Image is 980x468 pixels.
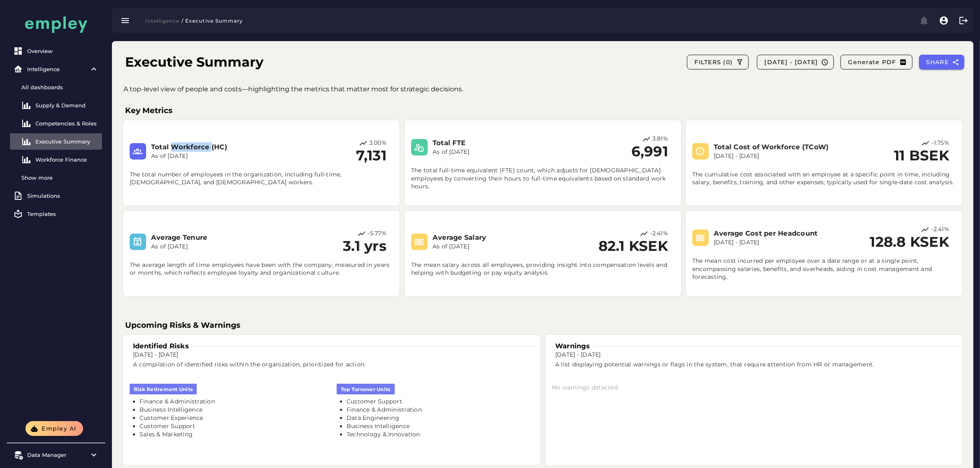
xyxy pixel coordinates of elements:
[433,233,564,242] h3: Average Salary
[919,55,965,70] button: SHARE
[714,229,845,238] h3: Average Cost per Headcount
[10,133,102,150] a: Executive Summary
[130,164,393,187] p: The total number of employees in the organization, including full-time, [DEMOGRAPHIC_DATA], and [...
[847,58,896,66] span: Generate PDF
[347,414,534,422] li: Data Engineering
[652,135,668,144] p: 3.81%
[347,431,534,439] li: Technology & Innovation
[692,250,956,282] p: The mean cost incurred per employee over a date range or at a single point, encompassing salaries...
[41,425,77,432] span: Empley AI
[128,356,539,374] div: A compilation of identified risks within the organization, prioritized for action.
[631,144,668,160] h2: 6,991
[35,102,99,109] div: Supply & Demand
[552,341,593,351] h3: Warnings
[130,341,192,351] h3: Identified Risks
[27,48,99,54] div: Overview
[27,452,85,458] div: Data Manager
[433,138,564,148] h3: Total FTE
[27,192,99,199] div: Simulations
[687,55,749,70] button: FILTERS (0)
[411,160,675,191] p: The total full-time equivalent (FTE) count, which adjusts for [DEMOGRAPHIC_DATA] employees by con...
[140,414,327,422] li: Customer Experience
[894,148,949,164] h2: 11 BSEK
[21,84,99,90] div: All dashboards
[840,55,912,70] button: Generate PDF
[140,422,327,431] li: Customer Support
[140,406,327,414] li: Business Intelligence
[347,398,534,406] li: Customer Support
[714,239,845,247] p: [DATE] - [DATE]
[10,188,102,204] a: Simulations
[21,174,99,181] div: Show more
[35,138,99,145] div: Executive Summary
[35,156,99,163] div: Workforce Finance
[151,233,283,242] h3: Average Tenure
[368,229,387,238] p: -5.77%
[130,255,393,278] p: The average length of time employees have been with the company, measured in years or months, whi...
[10,206,102,222] a: Templates
[179,15,248,26] button: / Executive Summary
[123,84,975,94] p: A top-level view of people and costs—highlighting the metrics that matter most for strategic deci...
[411,255,675,278] p: The mean salary across all employees, providing insight into compensation levels and helping with...
[550,356,961,374] div: A list displaying potential warnings or flags in the system, that require attention from HR or ma...
[598,238,668,255] h2: 82.1 KSEK
[134,386,193,393] span: risk retirement units
[151,152,283,160] p: As of [DATE]
[932,139,950,148] p: -1.75%
[347,406,534,414] li: Finance & Administration
[181,18,243,24] span: / Executive Summary
[10,43,102,59] a: Overview
[140,431,327,439] li: Sales & Marketing
[343,238,386,255] h2: 3.1 yrs
[27,211,99,217] div: Templates
[764,58,818,66] span: [DATE] - [DATE]
[347,422,534,431] li: Business Intelligence
[10,79,102,95] a: All dashboards
[10,151,102,168] a: Workforce Finance
[714,152,845,160] p: [DATE] - [DATE]
[151,142,283,152] h3: Total Workforce (HC)
[433,243,564,251] p: As of [DATE]
[714,142,845,152] h3: Total Cost of Workforce (TCoW)
[125,105,960,116] h3: Key Metrics
[757,55,834,70] button: [DATE] - [DATE]
[369,139,386,148] p: 3.00%
[151,243,283,251] p: As of [DATE]
[145,18,179,24] span: Intelligence
[10,97,102,114] a: Supply & Demand
[35,120,99,127] div: Competencies & Roles
[125,52,263,72] h1: Executive Summary
[140,398,327,406] li: Finance & Administration
[694,58,733,66] span: FILTERS (0)
[692,164,956,187] p: The cumulative cost associated with an employee at a specific point in time, including salary, be...
[341,386,391,393] span: top turnover units
[433,148,564,156] p: As of [DATE]
[140,15,179,26] button: Intelligence
[27,66,85,72] div: Intelligence
[26,421,83,436] button: Empley AI
[650,229,668,238] p: -2.41%
[356,148,386,164] h2: 7,131
[125,320,960,331] h3: Upcoming Risks & Warnings
[10,115,102,132] a: Competencies & Roles
[931,225,950,234] p: -2.41%
[552,384,956,392] div: No warnings detected
[870,234,950,250] h2: 128.8 KSEK
[926,58,949,66] span: SHARE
